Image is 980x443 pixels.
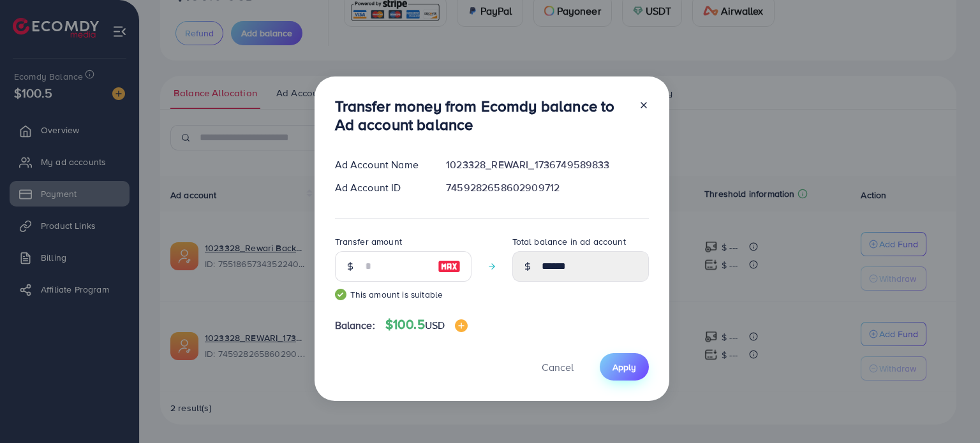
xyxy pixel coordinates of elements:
[335,288,471,301] small: This amount is suitable
[335,235,402,248] label: Transfer amount
[436,180,658,195] div: 7459282658602909712
[335,289,346,300] img: guide
[325,180,436,195] div: Ad Account ID
[612,361,636,374] span: Apply
[325,157,436,172] div: Ad Account Name
[425,318,445,332] span: USD
[542,360,574,374] span: Cancel
[526,353,590,381] button: Cancel
[335,97,628,134] h3: Transfer money from Ecomdy balance to Ad account balance
[335,318,375,333] span: Balance:
[438,259,461,274] img: image
[512,235,626,248] label: Total balance in ad account
[385,317,468,333] h4: $100.5
[926,386,970,433] iframe: Chat
[455,319,468,332] img: image
[600,353,649,381] button: Apply
[436,157,658,172] div: 1023328_REWARI_1736749589833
